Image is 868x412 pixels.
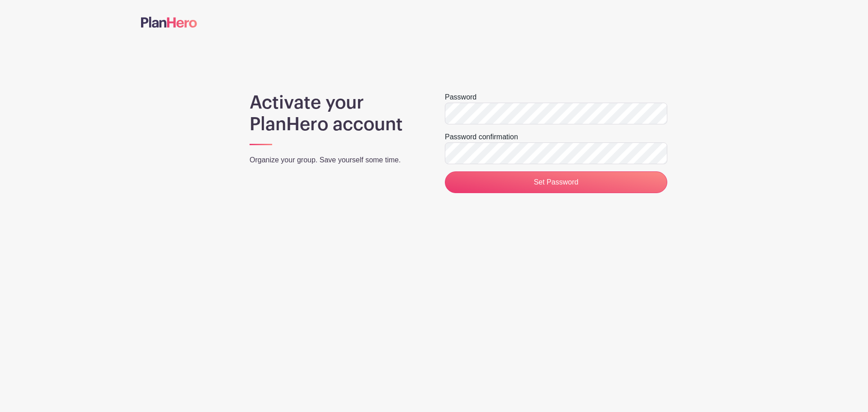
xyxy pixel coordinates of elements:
img: logo-507f7623f17ff9eddc593b1ce0a138ce2505c220e1c5a4e2b4648c50719b7d32.svg [141,17,197,28]
label: Password confirmation [445,132,518,142]
label: Password [445,92,476,103]
p: Organize your group. Save yourself some time. [250,155,423,166]
input: Set Password [445,171,667,193]
h1: Activate your PlanHero account [250,92,423,135]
